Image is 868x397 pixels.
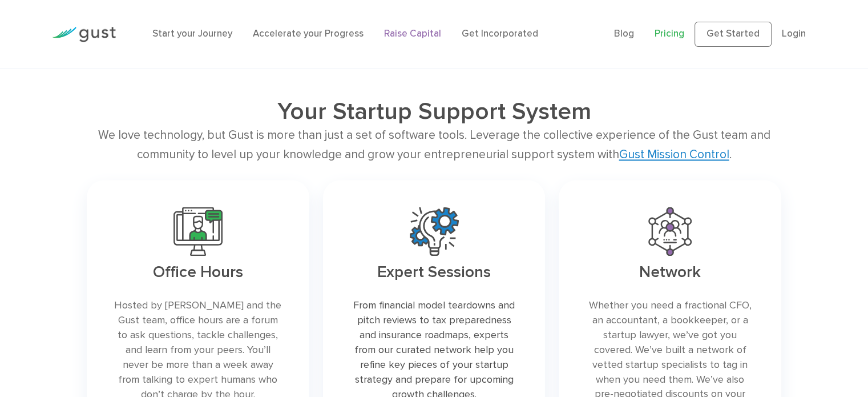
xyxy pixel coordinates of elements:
h2: Your Startup Support System [156,97,712,126]
a: Blog [614,28,634,39]
a: Start your Journey [152,28,232,39]
a: Gust Mission Control [619,147,729,162]
div: We love technology, but Gust is more than just a set of software tools. Leverage the collective e... [87,126,781,164]
img: Gust Logo [52,27,116,42]
a: Raise Capital [384,28,441,39]
a: Pricing [655,28,684,39]
a: Login [782,28,806,39]
a: Get Started [695,22,772,47]
a: Accelerate your Progress [253,28,364,39]
a: Get Incorporated [462,28,538,39]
